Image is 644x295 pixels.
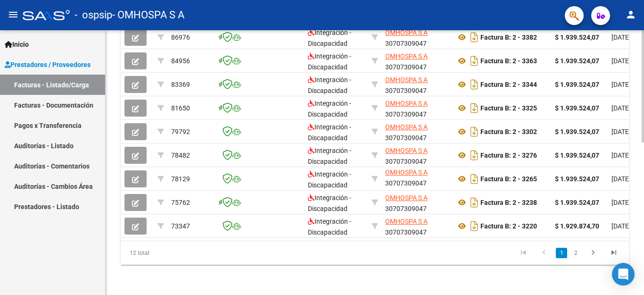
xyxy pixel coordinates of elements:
strong: Factura B: 2 - 3302 [480,128,537,135]
span: [DATE] [611,175,631,183]
span: Integración - Discapacidad [308,100,351,118]
span: [DATE] [611,81,631,88]
span: Integración - Discapacidad [308,218,351,236]
strong: Factura B: 2 - 3265 [480,175,537,183]
span: Integración - Discapacidad [308,76,351,94]
div: 30707309047 [385,122,448,142]
span: [DATE] [611,222,631,230]
i: Descargar documento [468,101,480,116]
span: 78129 [171,175,190,183]
span: - OMHOSPA S A [112,5,184,25]
div: 30707309047 [385,169,448,188]
i: Descargar documento [468,171,480,186]
span: [DATE] [611,199,631,206]
div: 30707309047 [385,145,448,165]
div: 30707309047 [385,216,448,236]
span: OMHOSPA S A [385,194,428,202]
div: 30707309047 [385,51,448,71]
strong: $ 1.939.524,07 [555,57,599,65]
span: Integración - Discapacidad [308,194,351,212]
i: Descargar documento [468,77,480,92]
strong: $ 1.939.524,07 [555,104,599,112]
span: 83369 [171,81,190,88]
a: 2 [570,248,581,258]
span: 73347 [171,222,190,230]
strong: $ 1.929.874,70 [555,222,599,230]
span: 79792 [171,128,190,135]
span: Integración - Discapacidad [308,170,351,189]
i: Descargar documento [468,195,480,210]
a: go to last page [605,248,623,258]
span: OMHOSPA S A [385,76,428,84]
div: 30707309047 [385,193,448,212]
span: [DATE] [611,34,631,41]
div: 30707309047 [385,75,448,94]
strong: $ 1.939.524,07 [555,81,599,88]
span: [DATE] [611,104,631,112]
span: 86976 [171,34,190,41]
strong: Factura B: 2 - 3238 [480,199,537,206]
a: go to previous page [535,248,553,258]
li: page 2 [569,245,583,261]
strong: Factura B: 2 - 3382 [480,34,537,41]
i: Descargar documento [468,219,480,234]
strong: $ 1.939.524,07 [555,152,599,159]
a: go to first page [514,248,532,258]
span: OMHOSPA S A [385,123,428,131]
span: Prestadores / Proveedores [5,59,91,70]
i: Descargar documento [468,30,480,45]
li: page 1 [554,245,569,261]
span: 81650 [171,104,190,112]
span: Integración - Discapacidad [308,123,351,142]
div: 30707309047 [385,98,448,118]
strong: Factura B: 2 - 3220 [480,222,537,230]
i: Descargar documento [468,124,480,139]
strong: Factura B: 2 - 3363 [480,57,537,65]
span: Integración - Discapacidad [308,52,351,71]
span: OMHOSPA S A [385,147,428,154]
span: 78482 [171,152,190,159]
span: 75762 [171,199,190,206]
strong: $ 1.939.524,07 [555,128,599,135]
span: [DATE] [611,128,631,135]
div: 12 total [121,241,221,265]
span: OMHOSPA S A [385,100,428,107]
span: [DATE] [611,57,631,65]
div: Open Intercom Messenger [612,263,635,286]
span: Inicio [5,39,29,50]
span: [DATE] [611,152,631,159]
strong: Factura B: 2 - 3344 [480,81,537,88]
span: 84956 [171,57,190,65]
span: OMHOSPA S A [385,29,428,36]
i: Descargar documento [468,148,480,163]
span: OMHOSPA S A [385,52,428,60]
strong: Factura B: 2 - 3276 [480,152,537,159]
i: Descargar documento [468,53,480,68]
span: OMHOSPA S A [385,218,428,225]
span: OMHOSPA S A [385,169,428,176]
a: go to next page [584,248,602,258]
div: 30707309047 [385,27,448,47]
strong: $ 1.939.524,07 [555,199,599,206]
mat-icon: menu [8,9,19,20]
span: - ospsip [74,5,112,25]
strong: $ 1.939.524,07 [555,175,599,183]
a: 1 [556,248,567,258]
mat-icon: person [625,9,636,20]
strong: Factura B: 2 - 3325 [480,104,537,112]
strong: $ 1.939.524,07 [555,34,599,41]
span: Integración - Discapacidad [308,147,351,165]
